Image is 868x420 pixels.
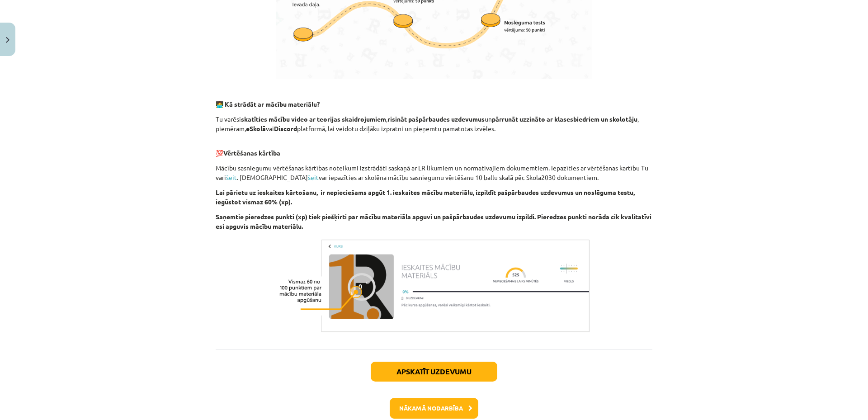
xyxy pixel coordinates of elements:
[387,115,485,123] strong: risināt pašpārbaudes uzdevumus
[371,362,497,382] button: Apskatīt uzdevumu
[492,115,637,123] strong: pārrunāt uzzināto ar klasesbiedriem un skolotāju
[216,163,652,182] p: Mācību sasniegumu vērtēšanas kārtības noteikumi izstrādāti saskaņā ar LR likumiem un normatīvajie...
[216,212,651,230] b: Saņemtie pieredzes punkti (xp) tiek piešķirti par mācību materiāla apguvi un pašpārbaudes uzdevum...
[274,124,297,132] strong: Discord
[246,124,266,132] strong: eSkolā
[216,188,635,206] b: Lai pārietu uz ieskaites kārtošanu, ir nepieciešams apgūt 1. ieskaites mācību materiālu, izpildīt...
[216,114,652,133] p: Tu varēsi , un , piemēram, vai platformā, lai veidotu dziļāku izpratni un pieņemtu pamatotas izvē...
[216,139,652,158] p: 💯
[390,398,478,419] button: Nākamā nodarbība
[308,173,319,181] a: šeit
[223,149,280,157] b: Vērtēšanas kārtība
[216,100,320,108] strong: 🧑‍💻 Kā strādāt ar mācību materiālu?
[241,115,386,123] strong: skatīties mācību video ar teorijas skaidrojumiem
[226,173,237,181] a: šeit
[6,37,9,43] img: icon-close-lesson-0947bae3869378f0d4975bcd49f059093ad1ed9edebbc8119c70593378902aed.svg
